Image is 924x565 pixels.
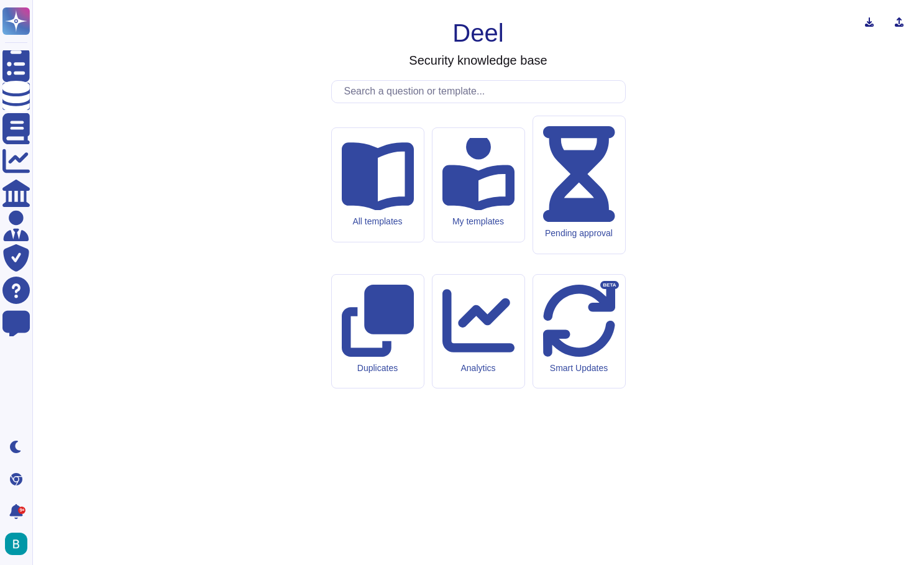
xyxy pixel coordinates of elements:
div: Duplicates [342,363,414,374]
h3: Security knowledge base [409,53,547,68]
div: Smart Updates [543,363,615,374]
div: BETA [600,281,618,290]
div: All templates [342,216,414,227]
input: Search a question or template... [338,81,625,103]
div: Pending approval [543,228,615,239]
h1: Deel [452,18,503,48]
img: user [5,533,27,555]
button: user [2,530,36,558]
div: My templates [442,216,515,227]
div: Analytics [442,363,515,374]
div: 9+ [18,507,25,514]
